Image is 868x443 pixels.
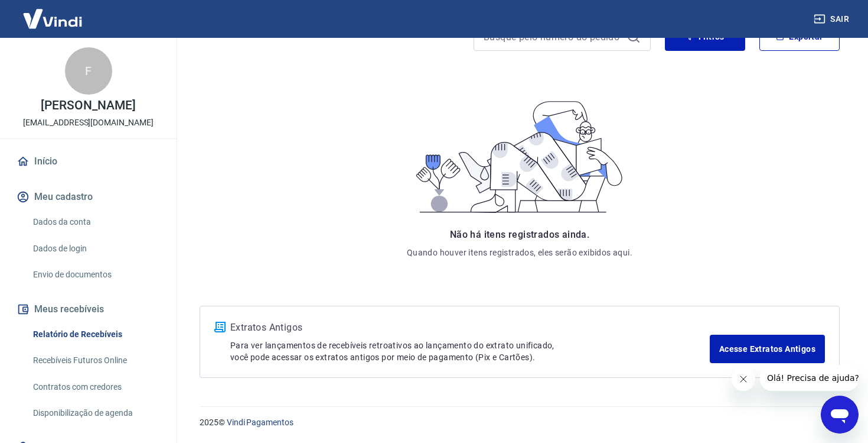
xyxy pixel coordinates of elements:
[227,418,293,427] a: Vindi Pagamentos
[28,401,162,425] a: Disponibilização de agenda
[811,8,854,30] button: Sair
[28,375,162,399] a: Contratos com credores
[760,365,859,391] iframe: Mensagem da empresa
[450,229,589,240] span: Não há itens registrados ainda.
[732,367,755,391] iframe: Fechar mensagem
[214,322,226,332] img: ícone
[28,210,162,234] a: Dados da conta
[14,184,162,210] button: Meu cadastro
[14,148,162,174] a: Início
[230,339,710,363] p: Para ver lançamentos de recebíveis retroativos ao lançamento do extrato unificado, você pode aces...
[710,335,825,363] a: Acesse Extratos Antigos
[200,416,840,429] p: 2025 ©
[28,348,162,373] a: Recebíveis Futuros Online
[28,263,162,287] a: Envio de documentos
[65,47,112,95] div: F
[821,396,859,434] iframe: Botão para abrir a janela de mensagens
[28,322,162,347] a: Relatório de Recebíveis
[28,237,162,261] a: Dados de login
[407,247,632,258] p: Quando houver itens registrados, eles serão exibidos aqui.
[23,117,154,129] p: [EMAIL_ADDRESS][DOMAIN_NAME]
[230,321,710,335] p: Extratos Antigos
[14,1,91,37] img: Vindi
[41,99,135,112] p: [PERSON_NAME]
[14,296,162,322] button: Meus recebíveis
[7,8,99,18] span: Olá! Precisa de ajuda?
